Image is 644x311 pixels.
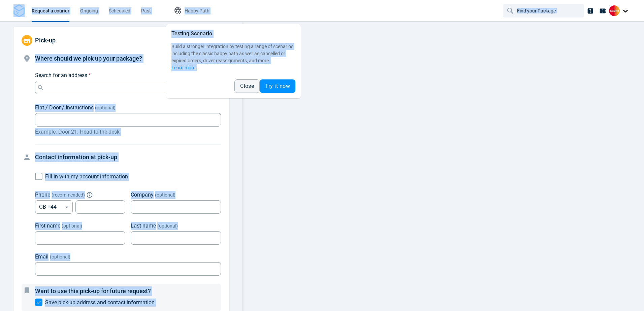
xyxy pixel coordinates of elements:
[260,79,295,93] button: Try it now
[109,8,130,13] span: Scheduled
[62,223,82,229] span: (optional)
[141,8,151,13] span: Past
[45,173,128,180] span: Fill in with my account information
[131,222,156,229] span: Last name
[35,253,49,260] span: Email
[185,8,210,13] span: Happy Path
[52,192,85,198] span: ( recommended )
[35,192,50,198] span: Phone
[35,200,73,214] div: GB +44
[609,5,620,16] img: Client
[35,152,221,162] h4: Contact information at pick-up
[80,8,98,13] span: Ongoing
[35,55,142,62] span: Where should we pick up your package?
[88,193,92,197] button: Explain "Recommended"
[155,192,175,198] span: (optional)
[131,192,154,198] span: Company
[171,30,212,37] span: Testing Scenario
[45,299,155,306] span: Save pick-up address and contact information
[32,8,69,13] span: Request a courier
[517,4,572,17] input: Find your Package
[35,128,221,136] p: Example: Door 21. Head to the desk
[35,287,151,295] span: Want to use this pick-up for future request?
[157,223,178,229] span: (optional)
[13,27,229,54] div: Pick-up
[35,37,56,44] span: Pick-up
[35,104,94,111] span: Flat / Door / Instructions
[95,105,116,110] span: (optional)
[234,79,260,93] button: Close
[50,254,70,260] span: (optional)
[13,4,25,18] img: Logo
[171,44,293,63] span: Build a stronger integration by testing a range of scenarios including the classic happy path as ...
[171,65,197,70] a: Learn more.
[35,72,87,78] span: Search for an address
[35,222,60,229] span: First name
[240,83,254,89] span: Close
[265,83,290,89] span: Try it now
